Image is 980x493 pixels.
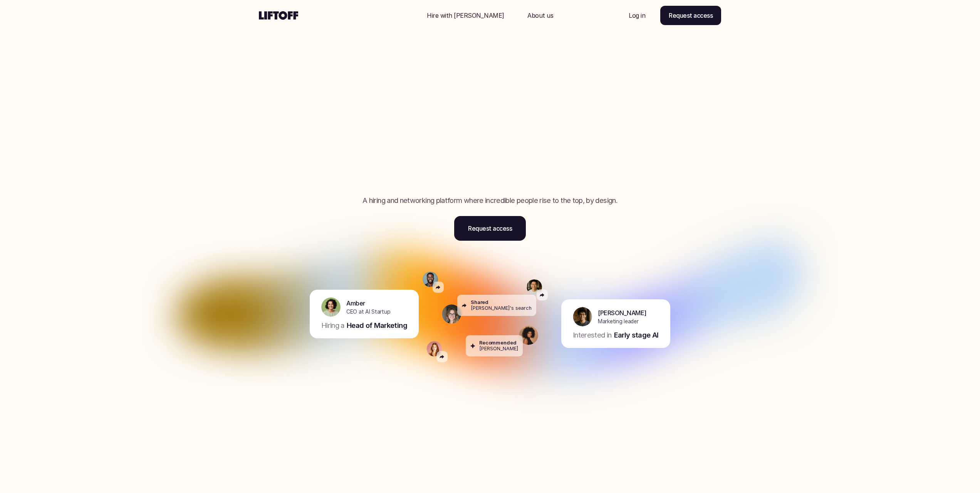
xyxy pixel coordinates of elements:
span: d [411,137,425,164]
span: p [447,164,461,191]
span: i [527,137,534,164]
span: o [387,164,400,191]
span: p [486,164,500,191]
a: Nav Link [619,6,654,25]
span: d [513,137,527,164]
span: u [549,164,564,191]
p: Log in [629,11,645,20]
span: h [364,164,378,191]
p: Amber [346,299,365,308]
span: t [355,164,364,191]
p: About us [527,11,553,20]
span: o [536,164,549,191]
p: [PERSON_NAME]'s search [471,306,532,311]
a: Nav Link [518,6,562,25]
span: a [430,137,442,164]
span: b [534,137,549,164]
p: Interested in [573,330,612,340]
span: e [502,137,513,164]
span: e [461,164,473,191]
span: h [428,164,442,191]
p: [PERSON_NAME] [479,346,518,352]
span: i [460,137,467,164]
span: o [473,164,486,191]
span: n [396,137,411,164]
span: e [555,137,567,164]
p: Marketing leader [598,317,639,326]
span: e [507,164,519,191]
span: r [577,164,586,191]
span: r [493,137,502,164]
a: Request access [454,216,526,241]
p: [PERSON_NAME] [598,308,646,317]
span: y [523,164,537,191]
span: u [400,164,414,191]
p: CEO at AI Startup [346,308,390,316]
span: g [414,164,428,191]
span: c [482,137,493,164]
span: l [549,137,555,164]
span: r [378,164,387,191]
p: Request access [468,224,512,233]
p: Early stage AI [614,330,659,340]
p: A hiring and networking platform where incredible people rise to the top, by design. [326,196,654,206]
span: i [580,137,587,164]
span: t [611,164,619,191]
p: Shared [471,299,488,305]
span: s [600,164,611,191]
a: Nav Link [418,6,513,25]
a: Request access [660,6,721,25]
span: n [467,137,482,164]
span: . [619,164,625,191]
span: l [500,164,507,191]
span: i [390,137,397,164]
span: f [571,137,580,164]
p: Hiring a [321,321,344,331]
p: Head of Marketing [347,321,407,331]
span: , [595,137,601,164]
p: Request access [669,11,713,20]
p: Recommended [479,340,517,346]
span: F [375,137,390,164]
span: n [442,137,456,164]
p: Hire with [PERSON_NAME] [427,11,504,20]
span: t [568,164,577,191]
span: t [587,137,595,164]
span: u [586,164,600,191]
